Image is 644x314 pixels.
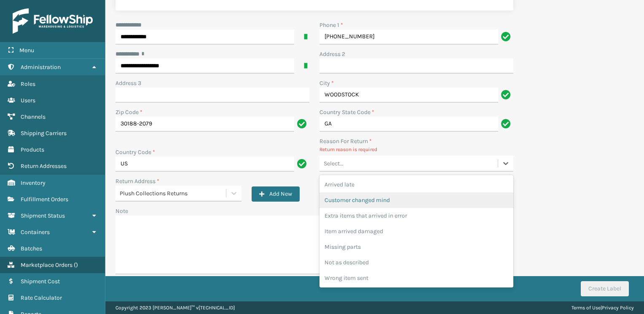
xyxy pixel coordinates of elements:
[319,21,343,29] label: Phone 1
[21,146,44,153] span: Products
[21,196,68,203] span: Fulfillment Orders
[115,208,128,215] label: Note
[572,301,634,314] div: |
[319,239,513,255] div: Missing parts
[21,212,65,219] span: Shipment Status
[115,108,142,117] label: Zip Code
[572,305,601,311] a: Terms of Use
[581,281,629,296] button: Create Label
[21,64,61,71] span: Administration
[21,294,62,301] span: Rate Calculator
[602,305,634,311] a: Privacy Policy
[21,80,35,88] span: Roles
[319,224,513,239] div: Item arrived damaged
[319,208,513,224] div: Extra items that arrived in error
[74,261,78,269] span: ( )
[319,50,345,59] label: Address 2
[319,255,513,270] div: Not as described
[21,130,67,137] span: Shipping Carriers
[319,270,513,286] div: Wrong item sent
[115,79,141,88] label: Address 3
[21,261,72,269] span: Marketplace Orders
[21,179,46,186] span: Inventory
[21,278,60,285] span: Shipment Cost
[21,113,46,120] span: Channels
[252,186,300,202] button: Add New
[319,108,374,117] label: Country State Code
[115,177,159,186] label: Return Address
[115,301,235,314] p: Copyright 2023 [PERSON_NAME]™ v [TECHNICAL_ID]
[21,245,42,252] span: Batches
[13,8,93,34] img: logo
[319,177,513,192] div: Arrived late
[21,162,67,170] span: Return Addresses
[115,148,155,157] label: Country Code
[319,137,372,146] label: Reason For Return
[319,146,513,153] p: Return reason is required
[21,97,35,104] span: Users
[324,159,343,168] div: Select...
[319,79,334,88] label: City
[21,229,50,236] span: Containers
[319,192,513,208] div: Customer changed mind
[120,189,227,198] div: Plush Collections Returns
[19,47,34,54] span: Menu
